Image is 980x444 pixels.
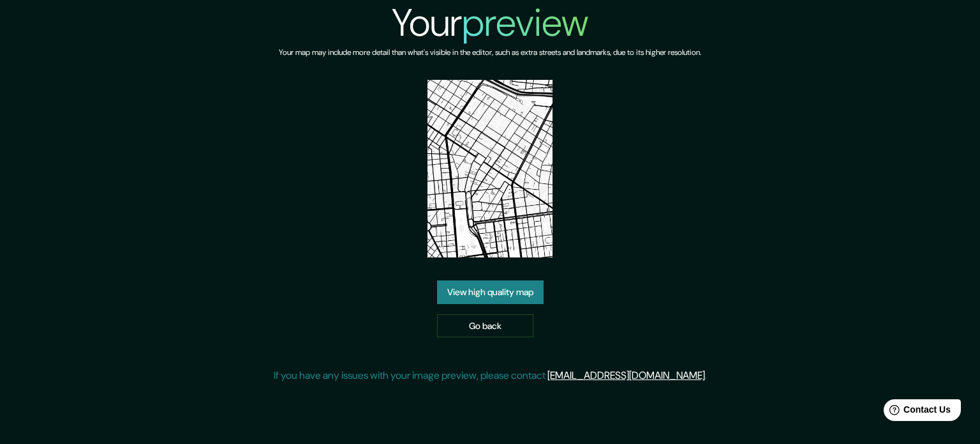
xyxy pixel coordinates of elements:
a: [EMAIL_ADDRESS][DOMAIN_NAME] [547,369,705,382]
iframe: Help widget launcher [866,394,966,430]
a: Go back [437,314,533,338]
a: View high quality map [437,280,544,304]
img: created-map-preview [427,80,553,257]
h6: Your map may include more detail than what's visible in the editor, such as extra streets and lan... [279,46,701,59]
p: If you have any issues with your image preview, please contact . [274,368,707,383]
